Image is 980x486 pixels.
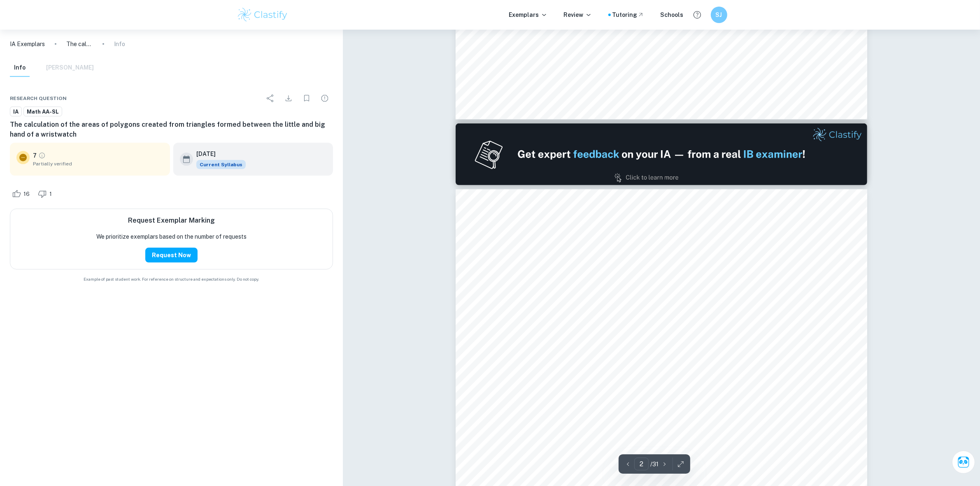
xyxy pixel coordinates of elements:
span: polygon resulted from the triangles, so I decided to deal with the calculation of it as the [505,258,818,267]
p: Exemplars [509,10,547,19]
span: 1 [659,77,663,85]
span: Partially verified [33,160,163,167]
div: Bookmark [298,90,315,107]
a: IA [10,107,22,117]
div: Dislike [36,187,56,200]
span: Little hand in [689,330,736,339]
h6: The calculation of the areas of polygons created from triangles formed between the little and big... [10,120,333,140]
span: IA [10,108,21,116]
span: main aim of my exploration ( [505,277,609,286]
a: Math AA-SL [23,107,62,117]
h6: Request Exemplar Marking [128,216,215,226]
span: Example of past student work. For reference on structure and expectations only. Do not copy. [10,276,333,282]
button: Help and Feedback [690,8,704,22]
span: Big hand [591,369,624,377]
span: ). [641,277,646,286]
span: positions [696,351,729,359]
button: Request Now [145,248,198,263]
p: / 31 [650,460,659,469]
p: Info [114,40,125,49]
p: Review [564,10,592,19]
div: Like [10,187,34,200]
div: Share [262,90,279,107]
img: Clastify logo [237,7,289,23]
button: Ask Clai [952,451,975,474]
img: Ad [456,123,867,185]
h6: [DATE] [196,149,239,158]
span: : An illustration of the formed triangles and the polygon (diagram not to scale) [537,302,818,310]
span: Figure 2 [505,302,537,310]
h6: SJ [714,10,724,19]
span: 1 [45,190,56,198]
span: 16 [19,190,34,198]
span: Research question [10,95,67,102]
span: Figure 2 [609,277,641,286]
span: different [697,341,727,349]
span: Math AA-SL [24,108,62,116]
a: IA Exemplars [10,40,45,49]
span: little and the big hand and their common anchorage point. My first idea was to <fix= the [505,41,818,49]
button: SJ [711,7,727,23]
span: half-day period, when the big hand points towards whole numbers. An exciting-looking [505,239,818,247]
span: different positions. The three points of the triangles were given by the end point of the [505,21,818,30]
div: This exemplar is based on the current syllabus. Feel free to refer to it for inspiration/ideas wh... [196,160,246,169]
div: Download [280,90,297,107]
a: Schools [661,10,684,19]
span: big hand at the 12 sign and examine the triangles which form in total hours, during a [505,60,818,68]
span: Current Syllabus [196,160,246,169]
div: Report issue [317,90,333,107]
a: Tutoring [612,10,644,19]
p: We prioritize exemplars based on the number of requests [96,232,247,241]
button: Info [10,59,30,77]
p: The calculation of the areas of polygons created from triangles formed between the little and big... [66,40,93,49]
p: 7 [33,151,37,160]
a: Grade partially verified [38,152,46,159]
